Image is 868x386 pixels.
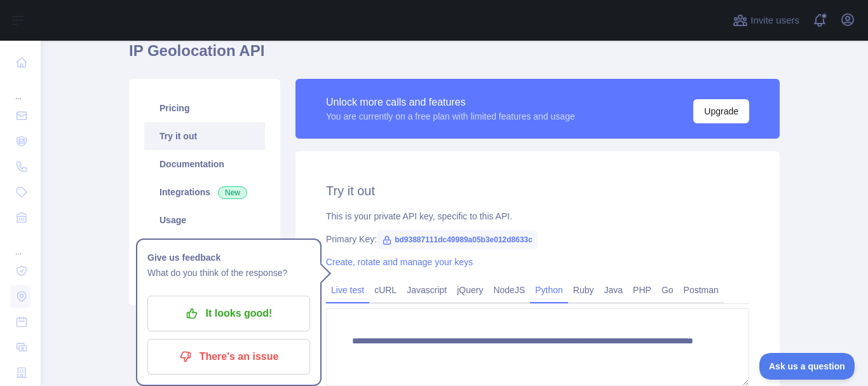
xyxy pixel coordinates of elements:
[147,250,310,265] h1: Give us feedback
[402,280,452,300] a: Javascript
[679,280,724,300] a: Postman
[628,280,656,300] a: PHP
[326,233,749,245] div: Primary Key:
[10,231,31,257] div: ...
[759,353,855,380] iframe: Toggle Customer Support
[326,280,369,300] a: Live test
[157,303,301,324] p: It looks good!
[144,178,265,206] a: Integrations New
[147,296,310,331] button: It looks good!
[693,99,749,123] button: Upgrade
[144,94,265,122] a: Pricing
[144,206,265,234] a: Usage
[568,280,599,300] a: Ruby
[218,186,247,199] span: New
[488,280,530,300] a: NodeJS
[730,10,802,31] button: Invite users
[144,234,265,262] a: Settings
[599,280,628,300] a: Java
[10,76,31,102] div: ...
[326,182,749,200] h2: Try it out
[157,346,301,368] p: There's an issue
[530,280,568,300] a: Python
[377,230,538,249] span: bd93887111dc49989a05b3e012d8633c
[147,339,310,375] button: There's an issue
[147,265,310,280] p: What do you think of the response?
[326,95,575,110] div: Unlock more calls and features
[452,280,488,300] a: jQuery
[750,13,799,28] span: Invite users
[326,110,575,123] div: You are currently on a free plan with limited features and usage
[326,257,473,267] a: Create, rotate and manage your keys
[129,41,780,71] h1: IP Geolocation API
[144,150,265,178] a: Documentation
[326,210,749,223] div: This is your private API key, specific to this API.
[144,122,265,150] a: Try it out
[369,280,402,300] a: cURL
[656,280,679,300] a: Go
